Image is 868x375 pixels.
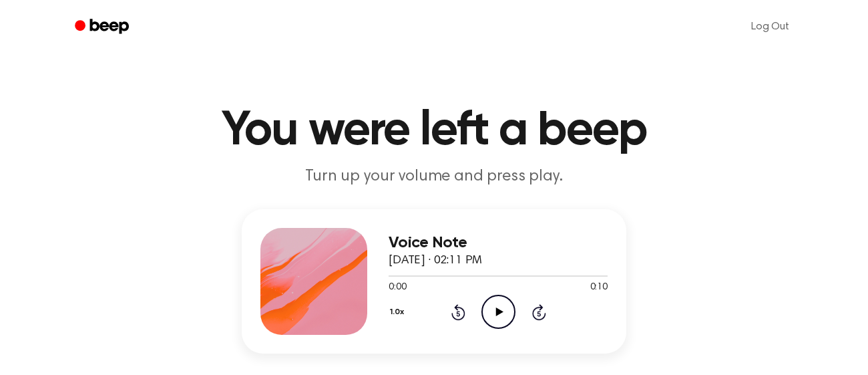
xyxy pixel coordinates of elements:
[92,107,776,155] h1: You were left a beep
[389,255,482,267] span: [DATE] · 02:11 PM
[738,11,803,43] a: Log Out
[389,234,608,252] h3: Voice Note
[178,166,690,188] p: Turn up your volume and press play.
[389,281,406,295] span: 0:00
[65,14,141,40] a: Beep
[389,301,409,324] button: 1.0x
[590,281,608,295] span: 0:10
